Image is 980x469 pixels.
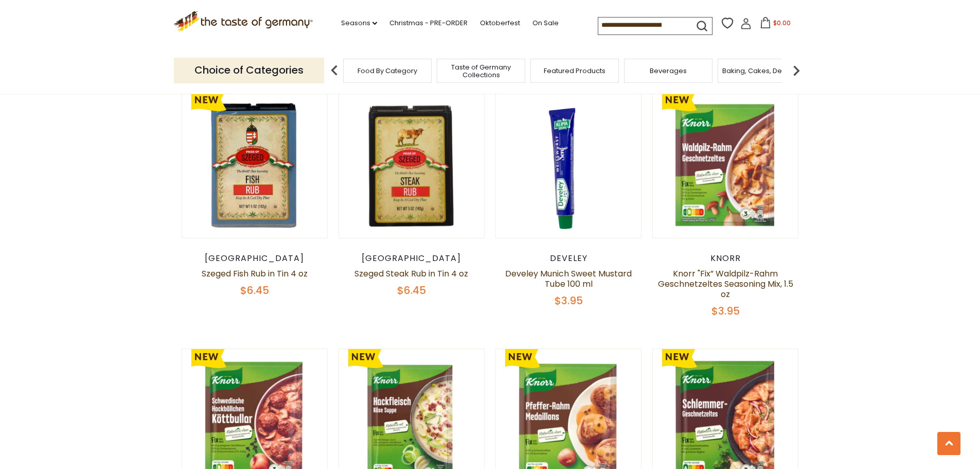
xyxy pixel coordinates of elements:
a: Beverages [650,67,687,75]
a: Oktoberfest [480,18,520,29]
a: Food By Category [358,67,417,75]
a: Szeged Fish Rub in Tin 4 oz [202,268,308,280]
a: On Sale [532,18,559,29]
span: $3.95 [711,304,740,318]
a: Seasons [341,18,377,29]
span: $3.95 [555,293,583,308]
div: Develey [495,253,642,264]
img: Szeged Fish Rub in Tin 4 oz [182,92,328,238]
img: Knorr "Fix” Waldpilz-Rahm Geschnetzeltes Seasoning Mix, 1.5 oz [653,92,798,238]
a: Featured Products [544,67,605,75]
img: next arrow [786,60,807,81]
div: Knorr [652,253,799,264]
span: $0.00 [773,19,791,27]
a: Baking, Cakes, Desserts [722,67,802,75]
img: previous arrow [324,60,345,81]
a: Develey Munich Sweet Mustard Tube 100 ml [505,268,632,290]
div: [GEOGRAPHIC_DATA] [338,253,485,264]
a: Knorr "Fix” Waldpilz-Rahm Geschnetzeltes Seasoning Mix, 1.5 oz [658,268,793,300]
img: Develey Munich Sweet Mustard Tube 100 ml [496,92,642,238]
img: Szeged Steak Rub in Tin 4 oz [339,92,485,238]
a: Taste of Germany Collections [440,63,522,79]
span: $6.45 [397,283,426,298]
button: $0.00 [754,17,797,32]
div: [GEOGRAPHIC_DATA] [182,253,328,264]
a: Christmas - PRE-ORDER [389,18,468,29]
p: Choice of Categories [174,58,324,83]
a: Szeged Steak Rub in Tin 4 oz [354,268,468,280]
span: $6.45 [240,283,269,298]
